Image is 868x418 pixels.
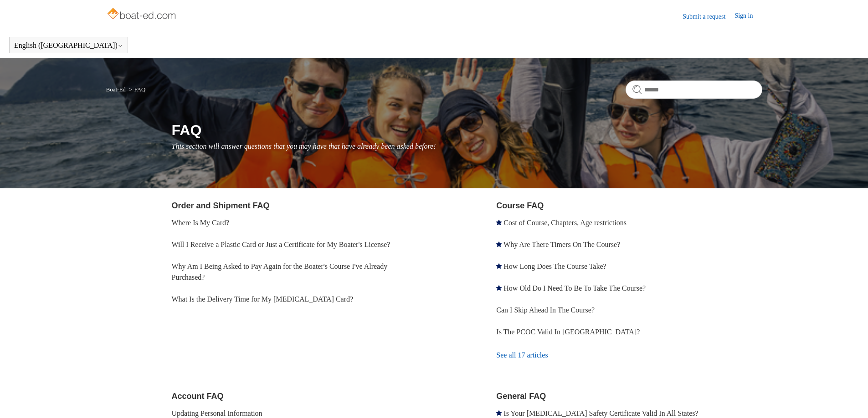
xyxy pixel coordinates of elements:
a: Why Am I Being Asked to Pay Again for the Boater's Course I've Already Purchased? [172,262,388,281]
img: Boat-Ed Help Center home page [106,5,179,24]
p: This section will answer questions that you may have that have already been asked before! [172,141,762,152]
a: Updating Personal Information [172,409,262,417]
a: What Is the Delivery Time for My [MEDICAL_DATA] Card? [172,295,354,303]
a: Can I Skip Ahead In The Course? [496,306,595,314]
a: Boat-Ed [106,86,126,93]
a: Account FAQ [172,392,224,401]
svg: Promoted article [496,220,502,225]
svg: Promoted article [496,263,502,269]
a: Sign in [734,11,762,22]
a: Why Are There Timers On The Course? [503,241,620,248]
a: General FAQ [496,392,546,401]
input: Search [626,81,762,99]
a: Submit a request [683,12,734,21]
a: See all 17 articles [496,343,762,368]
a: Cost of Course, Chapters, Age restrictions [503,219,627,227]
a: How Old Do I Need To Be To Take The Course? [503,284,646,292]
a: Where Is My Card? [172,219,230,227]
a: Order and Shipment FAQ [172,201,270,210]
svg: Promoted article [496,410,502,416]
a: Is Your [MEDICAL_DATA] Safety Certificate Valid In All States? [503,409,698,417]
button: English ([GEOGRAPHIC_DATA]) [14,41,123,50]
a: Will I Receive a Plastic Card or Just a Certificate for My Boater's License? [172,241,390,248]
li: Boat-Ed [106,86,128,93]
svg: Promoted article [496,242,502,247]
h1: FAQ [172,119,762,141]
li: FAQ [127,86,145,93]
a: How Long Does The Course Take? [503,262,606,270]
a: Is The PCOC Valid In [GEOGRAPHIC_DATA]? [496,328,640,336]
div: Live chat [837,388,861,411]
a: Course FAQ [496,201,544,210]
svg: Promoted article [496,285,502,291]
